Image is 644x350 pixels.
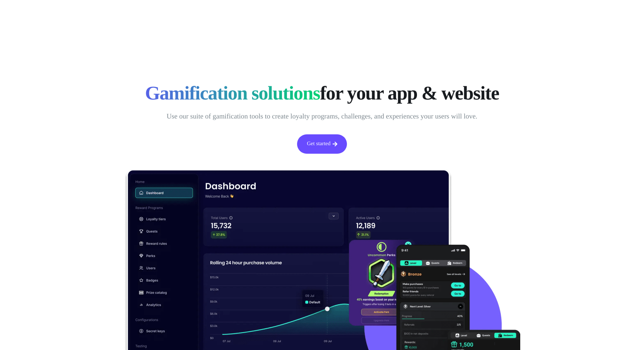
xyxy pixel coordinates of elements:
[133,110,512,123] p: Use our suite of gamification tools to create loyalty programs, challenges, and experiences your ...
[307,141,330,147] span: Get started
[145,81,320,105] span: Gamification solutions
[297,134,347,154] a: Get started
[133,81,512,105] h1: for your app & website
